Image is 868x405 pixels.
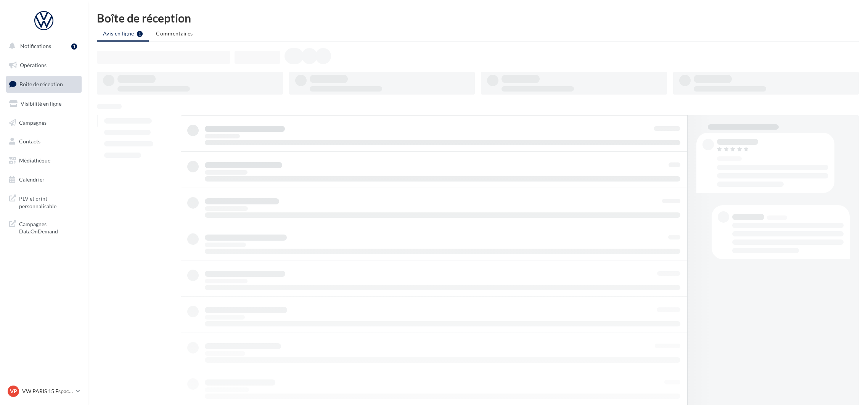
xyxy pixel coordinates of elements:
span: Opérations [20,62,47,68]
a: Médiathèque [5,153,83,169]
p: VW PARIS 15 Espace Suffren [22,387,73,395]
span: Commentaires [156,30,193,37]
a: PLV et print personnalisable [5,190,83,213]
span: Médiathèque [19,157,50,164]
button: Notifications 1 [5,38,80,54]
span: PLV et print personnalisable [19,193,79,210]
a: Visibilité en ligne [5,96,83,112]
div: 1 [71,43,77,50]
div: Boîte de réception [97,12,859,24]
a: Boîte de réception [5,76,83,92]
a: Opérations [5,57,83,73]
span: VP [10,387,17,395]
a: Calendrier [5,172,83,188]
span: Campagnes [19,119,47,125]
a: VP VW PARIS 15 Espace Suffren [6,384,82,399]
span: Notifications [20,43,51,49]
a: Campagnes [5,115,83,131]
a: Campagnes DataOnDemand [5,216,83,238]
span: Visibilité en ligne [21,100,61,107]
a: Contacts [5,133,83,149]
span: Calendrier [19,176,45,183]
span: Boîte de réception [19,81,63,87]
span: Contacts [19,138,40,145]
span: Campagnes DataOnDemand [19,219,79,235]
